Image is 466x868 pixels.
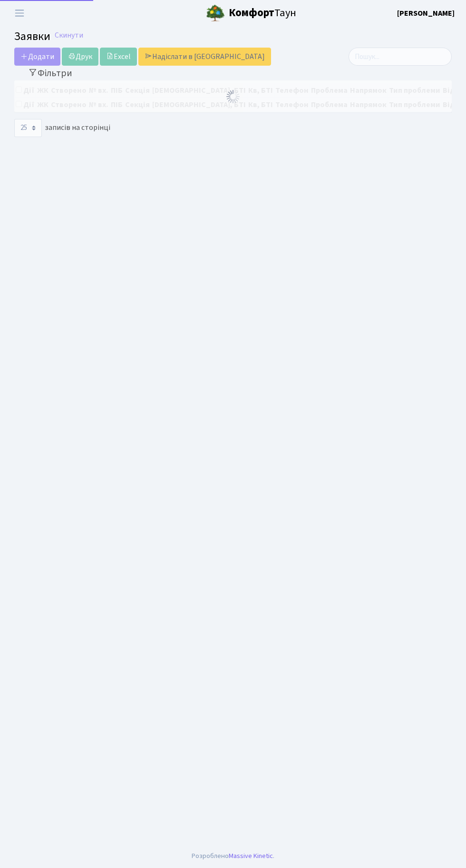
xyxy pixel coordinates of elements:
input: Пошук... [349,48,452,66]
img: Обробка... [225,89,241,104]
a: Друк [62,48,98,66]
a: Massive Kinetic [229,851,273,861]
button: Переключити фільтри [22,66,78,80]
select: записів на сторінці [14,119,42,137]
a: Додати [14,48,60,66]
img: logo.png [206,4,225,23]
div: Розроблено . [192,851,274,861]
label: записів на сторінці [14,119,110,137]
button: Переключити навігацію [8,5,31,21]
a: Excel [100,48,137,66]
a: Скинути [55,31,83,40]
a: Надіслати в [GEOGRAPHIC_DATA] [138,48,271,66]
span: Додати [20,51,54,62]
a: [PERSON_NAME] [397,8,455,19]
span: Заявки [14,28,50,45]
span: Таун [229,5,296,21]
b: Комфорт [229,5,274,20]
